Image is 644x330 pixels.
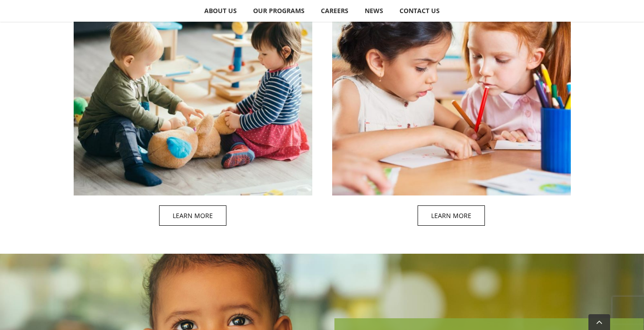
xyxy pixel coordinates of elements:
[400,8,440,14] span: CONTACT US
[392,2,448,20] a: CONTACT US
[357,2,391,20] a: NEWS
[313,2,357,20] a: CAREERS
[197,2,245,20] a: ABOUT US
[321,8,348,14] span: CAREERS
[365,8,383,14] span: NEWS
[253,8,305,14] span: OUR PROGRAMS
[245,2,313,20] a: OUR PROGRAMS
[204,8,237,14] span: ABOUT US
